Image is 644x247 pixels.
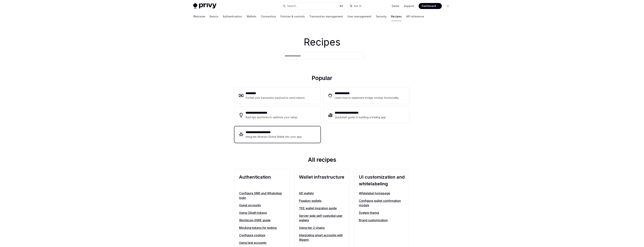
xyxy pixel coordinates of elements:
button: Search...⌘K [280,3,346,9]
img: light logo [193,3,216,9]
a: API reference [406,12,424,21]
a: **** ****Format your transaction payload to send tokens. [234,87,321,104]
span: Ask AI [354,4,361,8]
a: Guest accounts [239,203,285,207]
a: Connectors [261,12,276,21]
button: Toggle dark mode [445,3,451,9]
a: Passkey wallets [299,198,345,203]
div: Learn how to implement bridge onramp functionality. [335,96,400,100]
a: Integrating smart accounts with Wagmi [299,233,345,242]
div: Best tips and tricks to optimize your setup. [246,115,298,120]
button: Ask AI [347,3,364,9]
a: Welcome [193,12,205,21]
div: Format your transaction payload to send tokens. [246,96,305,100]
a: Using OAuth tokens [239,210,285,215]
span: Dashboard [422,4,436,8]
a: Using test accounts [239,240,285,245]
a: Support [404,4,414,8]
a: Policies & controls [280,12,305,21]
a: Transaction management [309,12,343,21]
div: Quickstart guide to building a trading app. [335,115,387,120]
a: HD wallets [299,191,345,195]
a: System theme [359,210,405,215]
a: Recipes [391,12,402,21]
a: Configure SMS and WhatsApp login [239,191,285,200]
a: TEE wallet migration guide [299,206,345,210]
a: Configure wallet confirmation modals [359,198,405,207]
a: Authentication [223,12,242,21]
a: Worldcoin SIWE guide [239,218,285,222]
h2: Popular [234,75,410,83]
a: Server-side self-custodial user wallets [299,213,345,222]
a: User management [347,12,371,21]
a: Dashboard [419,3,442,9]
h2: UI customization and whitelabeling [359,174,405,187]
a: Using tier 2 chains [299,225,345,230]
a: Demo [392,4,399,8]
a: Security [376,12,387,21]
a: **** **** ***Learn how to implement bridge onramp functionality. [323,87,410,104]
a: Basics [210,12,218,21]
h2: Wallet infrastructure [299,174,345,187]
a: Mocking tokens for testing [239,225,285,230]
a: Configure cookies [239,233,285,237]
div: Search... [287,4,298,8]
a: Whitelabel homepage [359,191,405,195]
h2: Authentication [239,174,285,187]
div: Integrate Abstract Global Wallet into your app. [246,135,303,139]
a: Wallets [247,12,256,21]
h2: All recipes [234,156,410,165]
span: ⌘ K [339,4,343,7]
a: Brand customization [359,218,405,222]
